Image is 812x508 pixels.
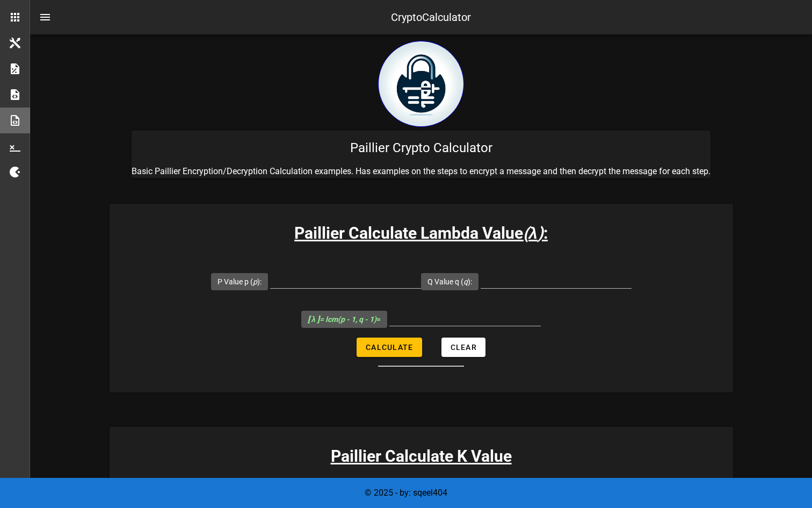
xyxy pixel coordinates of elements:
[378,119,464,129] a: home
[391,9,471,25] div: CryptoCalculator
[110,444,733,468] h3: Paillier Calculate K Value
[427,276,472,287] label: Q Value q ( ):
[308,315,320,324] b: [ λ ]
[378,41,464,127] img: encryption logo
[308,315,381,324] span: =
[110,221,733,245] h3: Paillier Calculate Lambda Value :
[357,338,422,357] button: Calculate
[528,224,538,242] b: λ
[463,277,468,286] i: q
[132,131,711,165] div: Paillier Crypto Calculator
[441,338,485,357] button: Clear
[253,277,257,286] i: p
[308,315,376,324] i: = lcm(p - 1, q - 1)
[365,343,413,352] span: Calculate
[523,224,543,242] i: ( )
[32,4,58,30] button: nav-menu-toggle
[218,276,262,287] label: P Value p ( ):
[365,488,447,498] span: © 2025 - by: sqeel404
[132,165,711,178] p: Basic Paillier Encryption/Decryption Calculation examples. Has examples on the steps to encrypt a...
[450,343,477,352] span: Clear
